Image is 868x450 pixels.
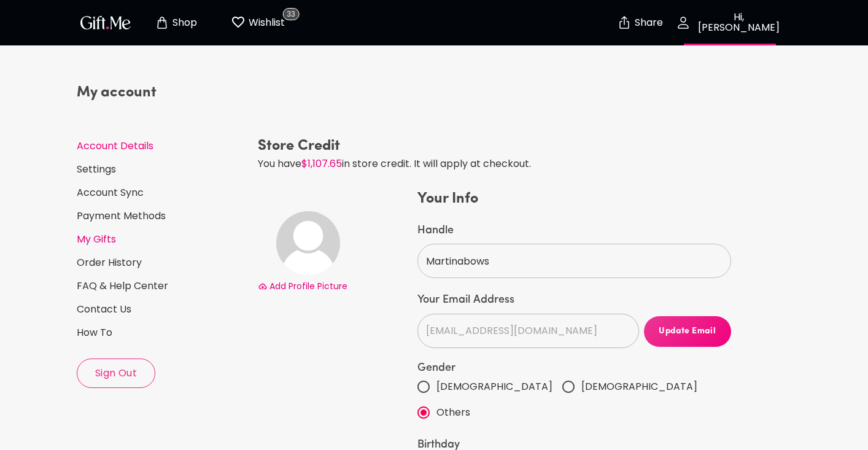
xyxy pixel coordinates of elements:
[581,379,697,395] span: [DEMOGRAPHIC_DATA]
[691,12,784,33] p: Hi, [PERSON_NAME]
[644,316,731,347] button: Update Email
[77,233,248,246] a: My Gifts
[246,15,285,31] p: Wishlist
[436,379,552,395] span: [DEMOGRAPHIC_DATA]
[618,1,661,44] button: Share
[436,405,470,421] span: Others
[617,15,632,30] img: secure
[644,325,731,338] span: Update Email
[301,157,342,171] span: $1,107.65
[77,359,155,388] button: Sign Out
[77,15,134,30] button: GiftMe Logo
[269,280,347,292] span: Add Profile Picture
[258,136,731,156] h4: Store Credit
[276,211,340,275] img: Avatar
[632,18,663,28] p: Share
[77,209,248,223] a: Payment Methods
[77,256,248,270] a: Order History
[282,8,299,20] span: 33
[417,374,731,425] div: gender
[77,139,248,153] a: Account Details
[417,223,731,238] label: Handle
[77,83,248,103] h4: My account
[668,3,791,42] button: Hi, [PERSON_NAME]
[77,367,155,380] span: Sign Out
[77,163,248,176] a: Settings
[417,293,731,308] label: Your Email Address
[77,303,248,316] a: Contact Us
[77,279,248,293] a: FAQ & Help Center
[77,326,248,339] a: How To
[78,14,133,31] img: GiftMe Logo
[169,18,197,28] p: Shop
[258,156,731,172] p: You have in store credit. It will apply at checkout.
[224,3,292,42] button: Wishlist page
[142,3,209,42] button: Store page
[417,363,731,374] label: Gender
[417,189,731,209] h4: Your Info
[77,186,248,200] a: Account Sync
